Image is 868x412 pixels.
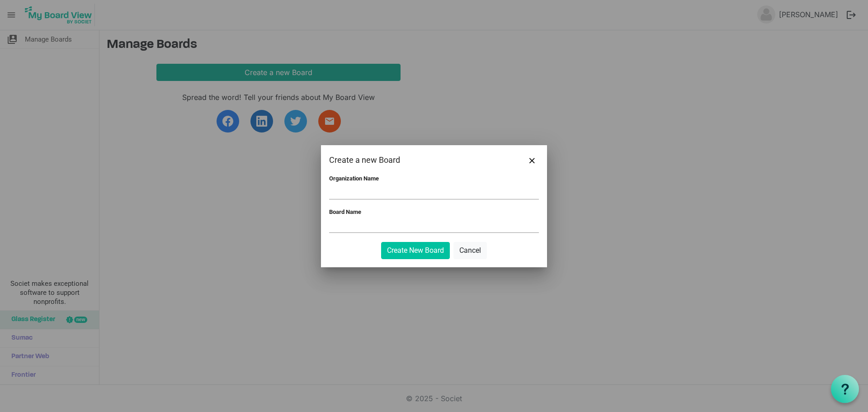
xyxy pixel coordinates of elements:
[381,242,450,259] button: Create New Board
[329,153,497,167] div: Create a new Board
[329,175,379,182] label: Organization Name
[453,242,487,259] button: Cancel
[525,153,539,167] button: Close
[329,208,361,215] label: Board Name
